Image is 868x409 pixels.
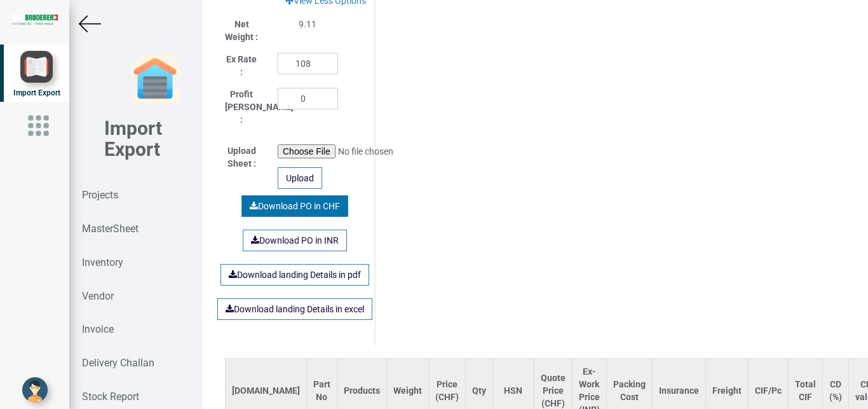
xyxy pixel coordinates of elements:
img: garage-closed.png [130,54,180,105]
strong: Vendor [82,290,114,302]
strong: Inventory [82,256,123,268]
a: Download PO in INR [243,230,347,251]
strong: Projects [82,189,118,201]
div: Upload [278,167,322,189]
strong: Stock Report [82,391,139,403]
label: Net Weight : [225,18,259,43]
a: Download landing Details in pdf [220,264,369,286]
span: 9.11 [299,19,316,29]
div: Part No [313,378,330,403]
strong: MasterSheet [82,223,139,235]
a: Download PO in CHF [241,195,348,217]
label: Ex Rate : [225,53,259,78]
label: Profit [PERSON_NAME] : [225,88,259,126]
strong: Delivery Challan [82,357,154,369]
label: Upload Sheet : [225,144,259,170]
b: Import Export [104,117,162,160]
a: Download landing Details in excel [217,298,372,320]
span: Import Export [13,88,60,97]
strong: Invoice [82,323,114,335]
div: Products [344,384,380,397]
